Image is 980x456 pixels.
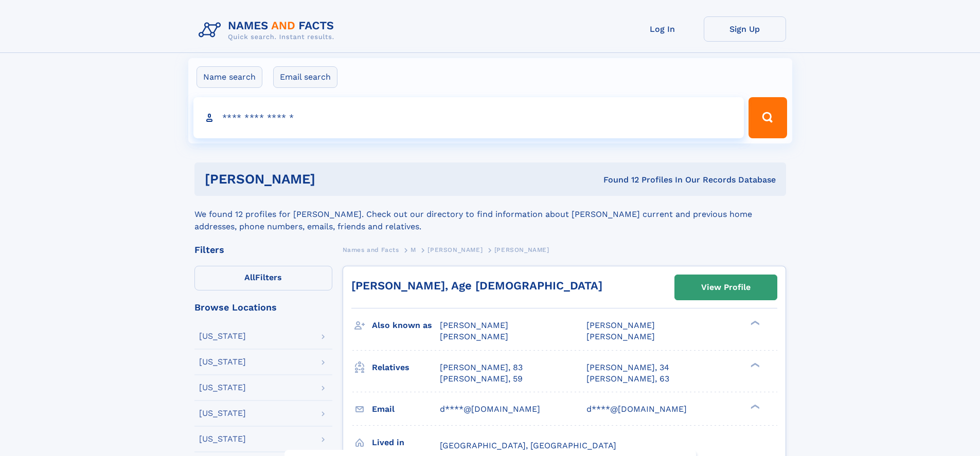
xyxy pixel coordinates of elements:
[748,320,760,326] div: ❯
[586,362,669,373] a: [PERSON_NAME], 34
[194,245,332,254] div: Filters
[199,358,246,366] div: [US_STATE]
[372,317,440,334] h3: Also known as
[748,361,760,368] div: ❯
[194,266,332,290] label: Filters
[244,272,255,282] span: All
[586,373,669,385] a: [PERSON_NAME], 63
[411,243,416,256] a: M
[205,173,459,186] h1: [PERSON_NAME]
[440,332,508,341] span: [PERSON_NAME]
[427,243,483,256] a: [PERSON_NAME]
[194,196,786,233] div: We found 12 profiles for [PERSON_NAME]. Check out our directory to find information about [PERSON...
[199,332,246,340] div: [US_STATE]
[427,246,483,253] span: [PERSON_NAME]
[440,320,508,330] span: [PERSON_NAME]
[704,16,786,42] a: Sign Up
[193,97,744,138] input: search input
[749,97,787,138] button: Search Button
[675,275,777,300] a: View Profile
[199,409,246,417] div: [US_STATE]
[351,279,602,292] a: [PERSON_NAME], Age [DEMOGRAPHIC_DATA]
[494,246,549,253] span: [PERSON_NAME]
[372,400,440,418] h3: Email
[343,243,399,256] a: Names and Facts
[199,384,246,392] div: [US_STATE]
[411,246,416,253] span: M
[459,174,776,186] div: Found 12 Profiles In Our Records Database
[197,66,262,88] label: Name search
[621,16,704,42] a: Log In
[273,66,337,88] label: Email search
[440,373,523,385] a: [PERSON_NAME], 59
[440,362,523,373] a: [PERSON_NAME], 83
[372,359,440,376] h3: Relatives
[586,332,655,341] span: [PERSON_NAME]
[199,435,246,443] div: [US_STATE]
[586,320,655,330] span: [PERSON_NAME]
[194,303,332,312] div: Browse Locations
[194,16,343,44] img: Logo Names and Facts
[372,434,440,451] h3: Lived in
[748,403,760,410] div: ❯
[440,441,616,450] span: [GEOGRAPHIC_DATA], [GEOGRAPHIC_DATA]
[701,276,751,299] div: View Profile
